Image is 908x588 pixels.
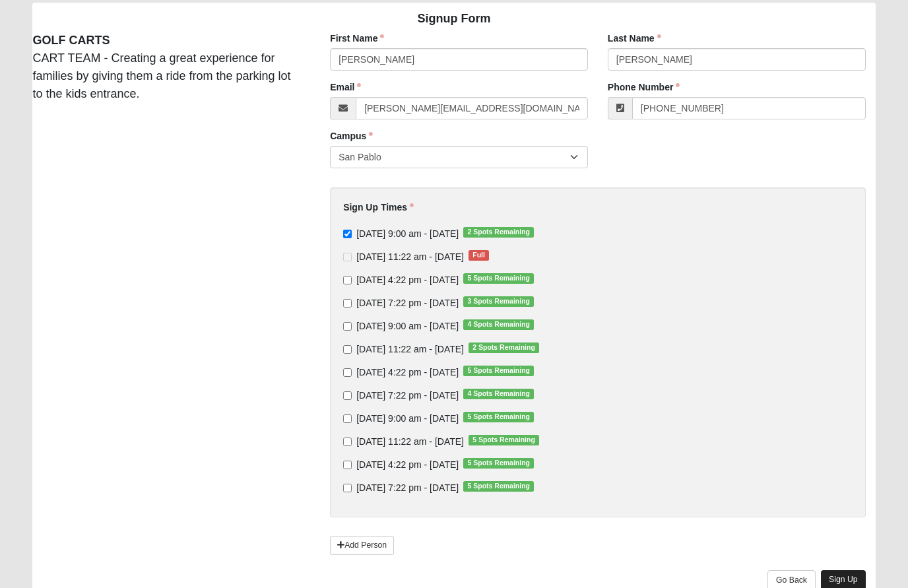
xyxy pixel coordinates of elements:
span: 2 Spots Remaining [469,343,539,353]
label: First Name [330,32,384,45]
span: 5 Spots Remaining [463,273,534,284]
label: Last Name [608,32,661,45]
span: [DATE] 11:22 am - [DATE] [356,251,464,262]
label: Phone Number [608,81,680,94]
span: 5 Spots Remaining [463,458,534,469]
strong: GOLF CARTS [32,34,110,47]
input: [DATE] 7:22 pm - [DATE]4 Spots Remaining [343,391,352,400]
span: 5 Spots Remaining [463,366,534,376]
h4: Signup Form [32,12,875,26]
input: [DATE] 7:22 pm - [DATE]5 Spots Remaining [343,484,352,492]
span: [DATE] 9:00 am - [DATE] [356,321,459,331]
input: [DATE] 7:22 pm - [DATE]3 Spots Remaining [343,299,352,308]
span: [DATE] 4:22 pm - [DATE] [356,275,459,285]
input: [DATE] 11:22 am - [DATE]5 Spots Remaining [343,438,352,446]
input: [DATE] 4:22 pm - [DATE]5 Spots Remaining [343,461,352,469]
input: [DATE] 4:22 pm - [DATE]5 Spots Remaining [343,368,352,377]
span: 2 Spots Remaining [463,227,534,238]
label: Sign Up Times [343,201,414,214]
span: [DATE] 11:22 am - [DATE] [356,344,464,354]
input: [DATE] 9:00 am - [DATE]4 Spots Remaining [343,322,352,331]
input: [DATE] 11:22 am - [DATE]2 Spots Remaining [343,345,352,354]
input: [DATE] 9:00 am - [DATE]2 Spots Remaining [343,230,352,238]
div: CART TEAM - Creating a great experience for families by giving them a ride from the parking lot t... [22,32,310,103]
label: Campus [330,129,373,143]
span: 5 Spots Remaining [463,481,534,492]
span: 3 Spots Remaining [463,296,534,307]
input: [DATE] 11:22 am - [DATE]Full [343,253,352,261]
span: [DATE] 9:00 am - [DATE] [356,228,459,239]
span: [DATE] 4:22 pm - [DATE] [356,459,459,470]
span: 4 Spots Remaining [463,389,534,399]
span: [DATE] 9:00 am - [DATE] [356,413,459,424]
span: 5 Spots Remaining [463,412,534,422]
input: [DATE] 4:22 pm - [DATE]5 Spots Remaining [343,276,352,284]
span: 5 Spots Remaining [469,435,539,445]
span: [DATE] 7:22 pm - [DATE] [356,390,459,401]
span: [DATE] 7:22 pm - [DATE] [356,298,459,308]
span: 4 Spots Remaining [463,319,534,330]
label: Email [330,81,361,94]
span: [DATE] 7:22 pm - [DATE] [356,482,459,493]
input: [DATE] 9:00 am - [DATE]5 Spots Remaining [343,414,352,423]
span: [DATE] 4:22 pm - [DATE] [356,367,459,377]
span: [DATE] 11:22 am - [DATE] [356,436,464,447]
a: Add Person [330,536,394,555]
span: Full [469,250,489,261]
